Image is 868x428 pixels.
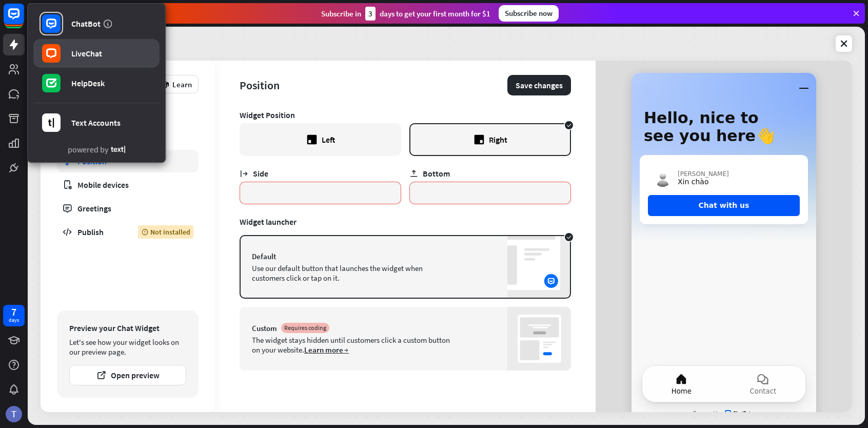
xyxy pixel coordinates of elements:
[138,225,193,239] div: Not installed
[57,173,199,196] a: Mobile devices
[322,134,335,145] div: Left
[252,251,559,261] div: Default
[252,263,451,283] div: Use our default button that launches the widget when customers click or tap on it.
[321,7,490,21] div: Subscribe in days to get your first month for $1
[57,221,199,243] a: Publish Not installed
[240,168,401,179] div: Side
[11,307,16,317] div: 7
[796,77,812,93] button: Minimize window
[3,305,25,326] a: 7 days
[240,78,507,92] div: Position
[725,410,755,417] span: ChatBot
[252,335,451,355] div: The widget stays hidden until customers click a custom button on your website.
[749,387,776,395] span: Contact
[281,323,329,333] div: Requires coding
[499,5,559,22] div: Subscribe now
[77,180,178,190] div: Mobile devices
[721,366,805,402] button: Contact
[77,227,123,237] div: Publish
[693,411,722,416] span: Powered by
[632,406,816,421] a: Powered byChatBot
[172,80,192,89] span: Learn
[69,323,186,333] div: Preview your Chat Widget
[77,203,178,213] div: Greetings
[678,178,729,186] p: Xin chào
[507,75,571,95] button: Save changes
[9,317,19,324] div: days
[644,109,759,145] span: Hello, nice to see you here
[69,365,186,385] button: Open preview
[240,110,571,120] div: Widget Position
[678,170,729,178] p: [PERSON_NAME]
[642,366,721,402] button: Home
[489,134,507,145] div: Right
[304,345,349,355] a: Learn more
[648,195,800,216] button: Chat with us
[8,4,39,35] button: Open LiveChat chat widget
[240,217,571,227] div: Widget launcher
[409,168,571,179] div: Bottom
[57,197,199,220] a: Greetings
[252,323,559,333] div: Custom
[365,7,376,21] div: 3
[69,337,186,357] div: Let's see how your widget looks on our preview page.
[756,127,775,145] span: 👋
[672,387,692,395] span: Home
